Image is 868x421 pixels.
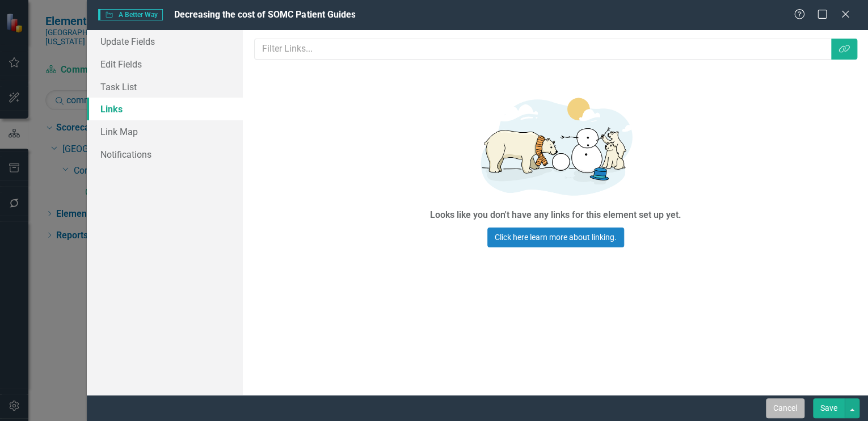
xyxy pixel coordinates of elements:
a: Links [87,98,243,120]
span: A Better Way [98,9,163,20]
input: Filter Links... [254,39,832,60]
a: Click here learn more about linking. [487,228,624,247]
a: Notifications [87,143,243,166]
button: Save [813,398,845,418]
a: Link Map [87,120,243,143]
a: Edit Fields [87,53,243,75]
div: Looks like you don't have any links for this element set up yet. [430,209,681,222]
a: Update Fields [87,30,243,53]
a: Task List [87,75,243,98]
button: Cancel [766,398,804,418]
span: Decreasing the cost of SOMC Patient Guides [174,9,355,20]
img: Getting started [385,86,726,206]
